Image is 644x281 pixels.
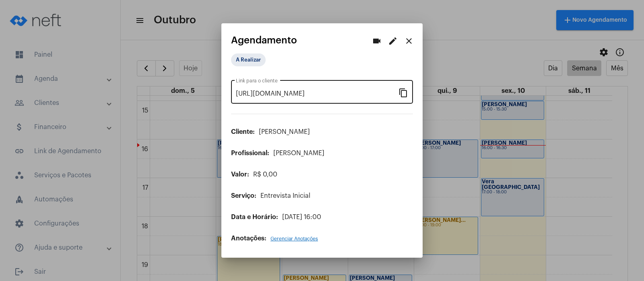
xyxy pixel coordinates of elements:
[404,36,414,46] mat-icon: close
[231,35,297,45] span: Agendamento
[260,193,310,199] span: Entrevista Inicial
[231,193,256,199] span: Serviço:
[231,150,269,156] span: Profissional:
[273,150,324,156] span: [PERSON_NAME]
[236,90,398,97] input: Link
[231,214,278,220] span: Data e Horário:
[259,129,310,135] span: [PERSON_NAME]
[398,88,408,97] mat-icon: content_copy
[231,235,266,242] span: Anotações:
[372,36,382,46] mat-icon: videocam
[388,36,398,46] mat-icon: edit
[231,171,249,178] span: Valor:
[253,171,277,178] span: R$ 0,00
[231,53,266,66] mat-chip: A Realizar
[270,236,318,241] span: Gerenciar Anotações
[282,214,321,220] span: [DATE] 16:00
[231,129,255,135] span: Cliente:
